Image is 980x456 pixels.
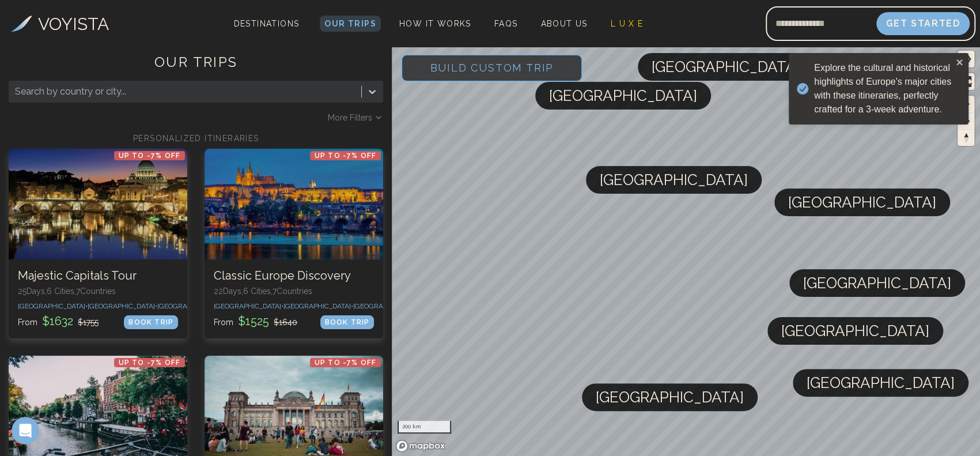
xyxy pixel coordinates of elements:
[596,383,744,411] span: [GEOGRAPHIC_DATA]
[540,19,587,28] span: About Us
[395,16,476,32] a: How It Works
[766,10,876,37] input: Email address
[214,302,283,310] span: [GEOGRAPHIC_DATA] •
[781,317,929,345] span: [GEOGRAPHIC_DATA]
[157,302,227,310] span: [GEOGRAPHIC_DATA] •
[38,11,109,37] h3: VOYISTA
[398,421,451,434] div: 200 km
[283,302,353,310] span: [GEOGRAPHIC_DATA] •
[399,19,471,28] span: How It Works
[9,149,187,338] a: Majestic Capitals TourUp to -7% OFFMajestic Capitals Tour25Days,6 Cities,7Countries[GEOGRAPHIC_DA...
[401,54,582,82] button: Build Custom Trip
[114,151,186,160] p: Up to -7% OFF
[114,358,186,367] p: Up to -7% OFF
[392,45,979,456] canvas: Map
[606,16,648,32] a: L U X E
[18,313,99,329] p: From
[11,11,109,37] a: VOYISTA
[214,313,297,329] p: From
[549,82,697,110] span: [GEOGRAPHIC_DATA]
[78,318,99,327] span: $ 1755
[310,151,381,160] p: Up to -7% OFF
[956,58,964,67] button: close
[803,269,951,297] span: [GEOGRAPHIC_DATA]
[214,285,374,297] p: 22 Days, 6 Cities, 7 Countr ies
[9,53,383,81] h1: OUR TRIPS
[320,16,381,32] a: Our Trips
[11,16,32,32] img: Voyista Logo
[353,302,423,310] span: [GEOGRAPHIC_DATA] •
[214,269,374,283] h3: Classic Europe Discovery
[40,314,75,328] span: $ 1632
[494,19,518,28] span: FAQs
[395,439,446,453] a: Mapbox homepage
[310,358,381,367] p: Up to -7% OFF
[600,166,748,194] span: [GEOGRAPHIC_DATA]
[536,16,592,32] a: About Us
[490,16,523,32] a: FAQs
[18,302,88,310] span: [GEOGRAPHIC_DATA] •
[807,369,955,397] span: [GEOGRAPHIC_DATA]
[18,269,178,283] h3: Majestic Capitals Tour
[229,14,304,48] span: Destinations
[9,133,383,144] h2: PERSONALIZED ITINERARIES
[320,315,374,329] div: BOOK TRIP
[788,189,936,216] span: [GEOGRAPHIC_DATA]
[876,12,970,35] button: Get Started
[411,43,572,92] span: Build Custom Trip
[958,130,974,146] span: Reset bearing to north
[324,19,376,28] span: Our Trips
[236,314,271,328] span: $ 1525
[327,112,372,123] span: More Filters
[814,61,952,116] div: Explore the cultural and historical highlights of Europe's major cities with these itineraries, p...
[274,318,297,327] span: $ 1640
[18,285,178,297] p: 25 Days, 6 Cities, 7 Countr ies
[88,302,157,310] span: [GEOGRAPHIC_DATA] •
[652,53,800,81] span: [GEOGRAPHIC_DATA]
[124,315,178,329] div: BOOK TRIP
[611,19,644,28] span: L U X E
[205,149,383,338] a: Classic Europe DiscoveryUp to -7% OFFClassic Europe Discovery22Days,6 Cities,7Countries[GEOGRAPHI...
[12,417,39,444] iframe: Intercom live chat
[958,129,974,146] button: Reset bearing to north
